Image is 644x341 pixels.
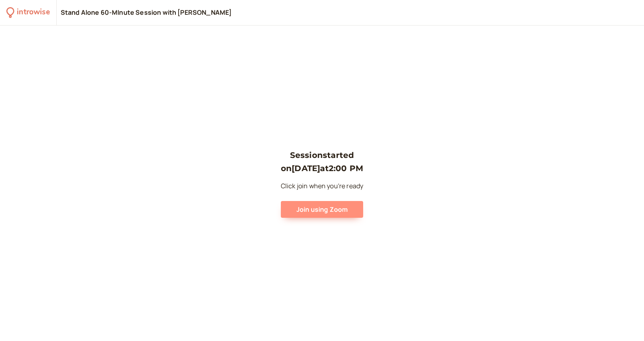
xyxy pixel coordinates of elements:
p: Click join when you're ready [281,181,363,191]
button: Join using Zoom [281,201,363,218]
div: introwise [17,6,50,19]
h3: Session started on [DATE] at 2:00 PM [281,149,363,175]
span: Join using Zoom [296,205,348,214]
div: Stand Alone 60-MInute Session with [PERSON_NAME] [61,8,232,17]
